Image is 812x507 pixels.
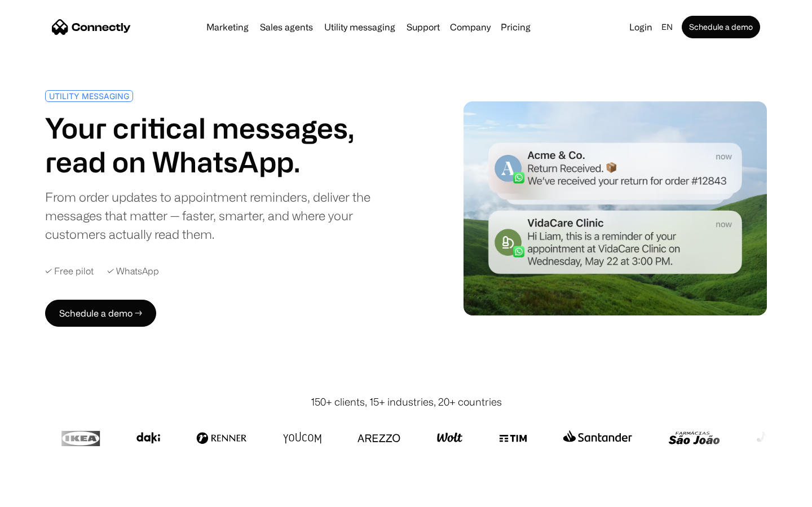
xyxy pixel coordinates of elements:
div: UTILITY MESSAGING [49,92,129,100]
a: Schedule a demo [682,16,760,38]
a: Login [625,19,657,35]
a: Marketing [202,23,253,32]
div: en [661,19,673,35]
div: Company [447,19,494,35]
div: 150+ clients, 15+ industries, 20+ countries [311,394,502,410]
div: Company [450,19,491,35]
a: Support [402,23,444,32]
a: Utility messaging [320,23,400,32]
a: Pricing [496,23,535,32]
ul: Language list [23,487,68,503]
h1: Your critical messages, read on WhatsApp. [45,111,401,179]
a: Sales agents [255,23,317,32]
aside: Language selected: English [11,486,68,503]
a: Schedule a demo → [45,300,156,327]
a: home [52,19,131,35]
div: ✓ Free pilot [45,266,94,277]
div: en [657,19,679,35]
div: From order updates to appointment reminders, deliver the messages that matter — faster, smarter, ... [45,188,401,243]
div: ✓ WhatsApp [107,266,159,277]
